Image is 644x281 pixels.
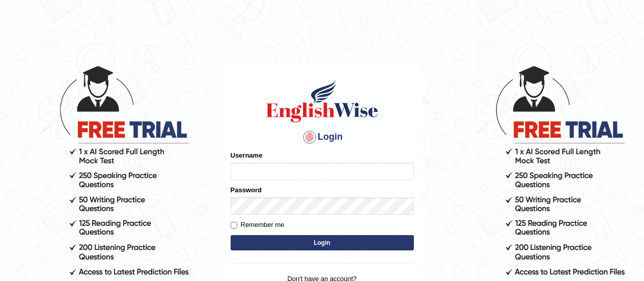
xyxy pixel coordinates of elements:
[264,78,380,124] img: Logo of English Wise sign in for intelligent practice with AI
[231,235,414,250] button: Login
[231,129,414,145] h4: Login
[231,222,237,228] input: Remember me
[231,185,262,195] label: Password
[231,150,263,160] label: Username
[231,220,285,230] label: Remember me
